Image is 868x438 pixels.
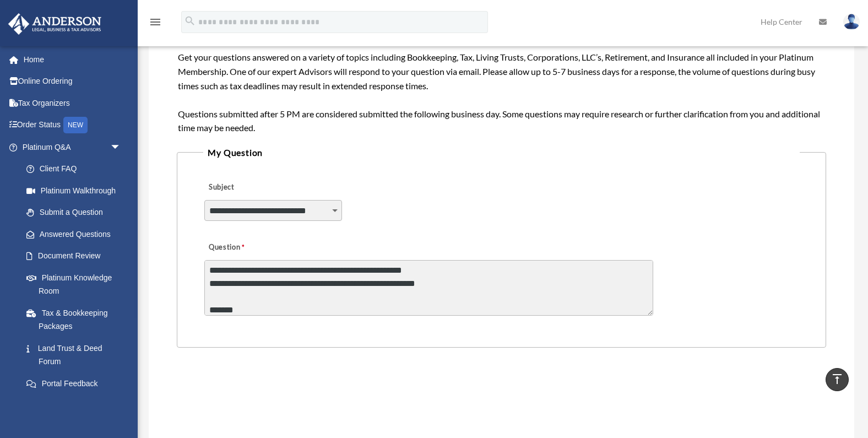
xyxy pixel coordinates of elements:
a: Client FAQ [15,158,138,180]
a: Tax Organizers [8,92,138,114]
a: Portal Feedback [15,372,138,394]
i: vertical_align_top [831,372,844,386]
a: Platinum Q&Aarrow_drop_down [8,136,138,158]
a: vertical_align_top [826,368,849,391]
a: Platinum Walkthrough [15,180,138,202]
a: Platinum Knowledge Room [15,267,138,302]
a: Land Trust & Deed Forum [15,337,138,372]
label: Question [204,240,290,255]
a: Home [8,48,138,71]
span: arrow_drop_down [110,394,132,417]
a: Tax & Bookkeeping Packages [15,302,138,337]
a: Order StatusNEW [8,114,138,137]
a: Document Review [15,245,138,267]
a: menu [149,19,162,29]
span: arrow_drop_down [110,136,132,159]
a: Online Ordering [8,71,138,93]
a: Digital Productsarrow_drop_down [8,394,138,417]
img: User Pic [843,14,860,30]
iframe: reCAPTCHA [180,382,348,425]
a: Submit a Question [15,202,132,224]
div: NEW [63,117,88,133]
img: Anderson Advisors Platinum Portal [5,13,105,35]
a: Answered Questions [15,223,138,245]
i: search [184,15,196,27]
i: menu [149,15,162,29]
legend: My Question [203,145,799,160]
label: Subject [204,180,309,195]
